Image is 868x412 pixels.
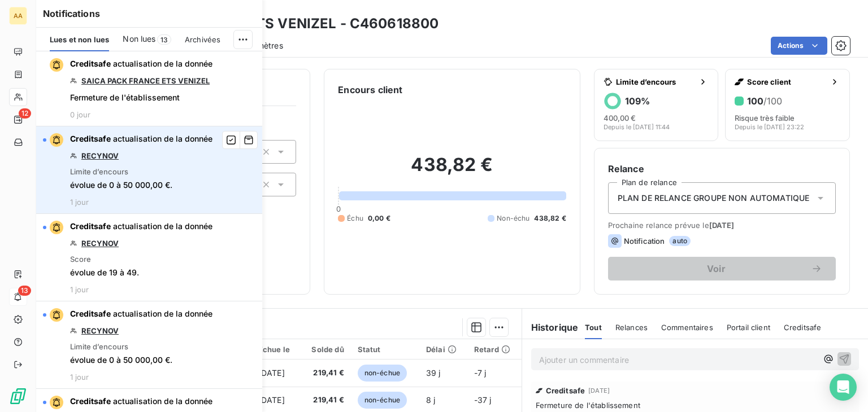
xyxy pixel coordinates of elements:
[618,192,810,204] span: PLAN DE RELANCE GROUPE NON AUTOMATIQUE
[36,126,262,214] button: Creditsafe actualisation de la donnéeRECYNOVLimite d’encoursévolue de 0 à 50 000,00 €.1 jour
[36,51,262,126] button: Creditsafe actualisation de la donnéeSAICA PACK FRANCE ETS VENIZELFermeture de l'établissement0 jour
[70,198,89,207] span: 1 jour
[608,221,836,230] span: Prochaine relance prévue le
[19,108,31,119] span: 12
[358,365,407,382] span: non-échue
[536,401,854,410] span: Fermeture de l'établissement
[258,345,294,354] div: Échue le
[70,267,139,278] span: évolue de 19 à 49.
[307,367,344,379] span: 219,41 €
[747,77,826,86] span: Score client
[588,387,610,394] span: [DATE]
[771,37,827,55] button: Actions
[43,7,255,20] h6: Notifications
[123,33,155,45] span: Non lues
[70,221,111,231] span: Creditsafe
[18,286,31,296] span: 13
[99,14,439,34] h3: SAICA PACK FRANCE ETS VENIZEL - C460618800
[830,374,857,401] div: Open Intercom Messenger
[616,77,695,86] span: Limite d’encours
[258,395,285,405] span: [DATE]
[113,59,212,68] span: actualisation de la donnée
[81,76,210,85] a: SAICA PACK FRANCE ETS VENIZEL
[113,134,212,143] span: actualisation de la donnée
[426,368,441,378] span: 39 j
[36,214,262,301] button: Creditsafe actualisation de la donnéeRECYNOVScoreévolue de 19 à 49.1 jour
[709,221,735,230] span: [DATE]
[358,392,407,409] span: non-échue
[70,110,90,119] span: 0 jour
[70,167,128,176] span: Limite d’encours
[258,368,285,378] span: [DATE]
[307,345,344,354] div: Solde dû
[615,323,648,332] span: Relances
[336,204,341,213] span: 0
[727,323,770,332] span: Portail client
[725,69,850,141] button: Score client100/100Risque très faibleDepuis le [DATE] 23:22
[608,162,836,176] h6: Relance
[347,213,363,223] span: Échu
[735,113,795,122] span: Risque très faible
[81,239,119,248] a: RECYNOV
[113,309,212,318] span: actualisation de la donnée
[307,395,344,406] span: 219,41 €
[608,257,836,280] button: Voir
[661,323,713,332] span: Commentaires
[604,113,636,122] span: 400,00 €
[735,124,804,130] span: Depuis le [DATE] 23:22
[157,34,171,45] span: 13
[70,285,89,294] span: 1 jour
[9,387,27,405] img: Logo LeanPay
[70,354,172,366] span: évolue de 0 à 50 000,00 €.
[426,345,461,354] div: Délai
[368,213,390,223] span: 0,00 €
[426,395,435,405] span: 8 j
[763,95,782,107] span: /100
[50,35,109,44] span: Lues et non lues
[70,92,180,103] span: Fermeture de l'établissement
[70,134,111,143] span: Creditsafe
[497,213,530,223] span: Non-échu
[338,154,566,187] h2: 438,82 €
[534,213,566,223] span: 438,82 €
[594,69,719,141] button: Limite d’encours109%400,00 €Depuis le [DATE] 11:44
[113,221,212,231] span: actualisation de la donnée
[70,59,111,68] span: Creditsafe
[784,323,822,332] span: Creditsafe
[70,342,128,351] span: Limite d’encours
[522,321,579,334] h6: Historique
[338,83,402,97] h6: Encours client
[474,368,487,378] span: -7 j
[9,7,27,25] div: AA
[81,151,119,160] a: RECYNOV
[474,395,492,405] span: -37 j
[546,386,585,395] span: Creditsafe
[70,309,111,318] span: Creditsafe
[70,255,91,264] span: Score
[70,372,89,382] span: 1 jour
[113,396,212,406] span: actualisation de la donnée
[474,345,515,354] div: Retard
[81,326,119,335] a: RECYNOV
[185,35,220,44] span: Archivées
[622,264,811,273] span: Voir
[36,301,262,389] button: Creditsafe actualisation de la donnéeRECYNOVLimite d’encoursévolue de 0 à 50 000,00 €.1 jour
[624,236,665,246] span: Notification
[747,95,782,107] h6: 100
[625,95,650,107] h6: 109 %
[669,236,691,246] span: auto
[70,179,172,191] span: évolue de 0 à 50 000,00 €.
[585,323,602,332] span: Tout
[70,396,111,406] span: Creditsafe
[358,345,413,354] div: Statut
